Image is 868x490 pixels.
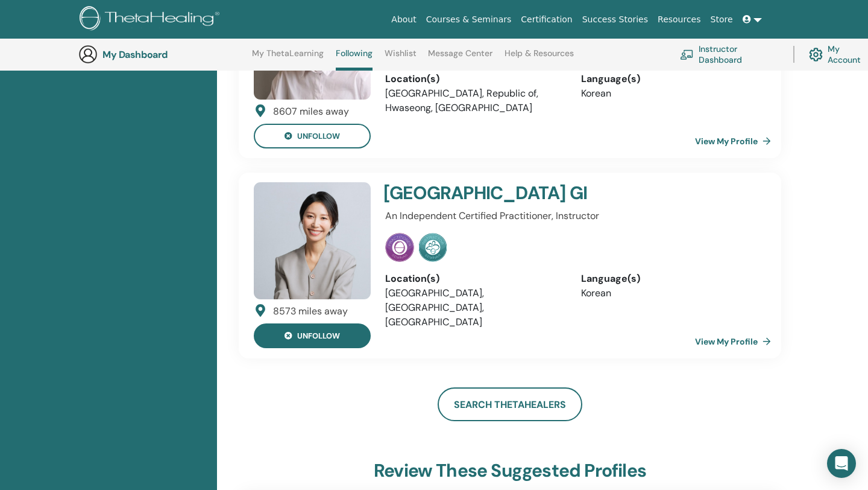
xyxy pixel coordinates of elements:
a: Certification [516,8,577,31]
div: 8607 miles away [273,104,349,119]
button: unfollow [254,323,371,348]
li: Korean [581,86,759,101]
h3: My Dashboard [102,49,223,60]
li: Korean [581,286,759,301]
a: Help & Resources [505,48,574,68]
div: Language(s) [581,272,759,286]
img: logo.png [80,6,224,33]
a: View My Profile [695,129,776,153]
a: About [386,8,421,31]
img: generic-user-icon.jpg [78,45,98,64]
a: Wishlist [385,48,417,68]
a: Resources [653,8,706,31]
div: Language(s) [581,72,759,86]
a: Message Center [428,48,492,68]
a: Following [336,48,373,71]
div: 8573 miles away [273,304,348,319]
div: Open Intercom Messenger [827,449,856,478]
a: My ThetaLearning [252,48,324,68]
button: unfollow [254,124,371,148]
li: [GEOGRAPHIC_DATA], [GEOGRAPHIC_DATA], [GEOGRAPHIC_DATA] [385,286,563,329]
div: Location(s) [385,272,563,286]
a: Search ThetaHealers [438,387,582,421]
img: default.jpg [254,182,371,299]
a: Courses & Seminars [421,8,517,31]
h4: [GEOGRAPHIC_DATA] GI [383,182,696,204]
h3: Review these suggested profiles [374,460,646,482]
a: Success Stories [577,8,653,31]
li: [GEOGRAPHIC_DATA], Republic of, Hwaseong, [GEOGRAPHIC_DATA] [385,86,563,115]
a: Instructor Dashboard [680,41,779,68]
div: Location(s) [385,72,563,86]
img: cog.svg [809,45,823,65]
a: Store [706,8,738,31]
p: An Independent Certified Practitioner, Instructor [385,209,759,223]
img: chalkboard-teacher.svg [680,49,694,60]
a: View My Profile [695,329,776,354]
